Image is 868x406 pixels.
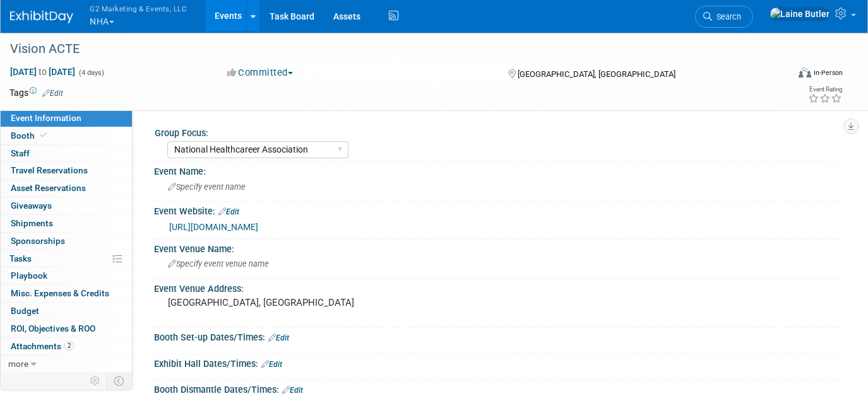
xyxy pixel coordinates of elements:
[37,67,49,77] span: to
[11,323,95,333] span: ROI, Objectives & ROO
[268,333,289,342] a: Edit
[218,207,239,216] a: Edit
[42,89,63,98] a: Edit
[770,7,830,21] img: Laine Butler
[712,12,741,21] span: Search
[1,215,132,232] a: Shipments
[40,132,47,139] i: Booth reservation complete
[168,297,427,308] pre: [GEOGRAPHIC_DATA], [GEOGRAPHIC_DATA]
[1,356,132,373] a: more
[154,380,843,397] div: Booth Dismantle Dates/Times:
[11,270,47,281] span: Playbook
[11,165,88,175] span: Travel Reservations
[6,38,772,61] div: Vision ACTE
[223,66,298,79] button: Committed
[154,240,843,255] div: Event Venue Name:
[808,86,842,93] div: Event Rating
[720,66,843,84] div: Event Format
[1,267,132,284] a: Playbook
[1,110,132,127] a: Event Information
[813,68,843,78] div: In-Person
[799,67,811,78] img: Format-Inperson.png
[154,279,843,295] div: Event Venue Address:
[154,162,843,178] div: Event Name:
[1,303,132,320] a: Budget
[1,320,132,337] a: ROI, Objectives & ROO
[11,218,53,228] span: Shipments
[11,183,86,193] span: Asset Reservations
[11,236,65,246] span: Sponsorships
[1,145,132,162] a: Staff
[154,328,843,344] div: Booth Set-up Dates/Times:
[168,182,246,192] span: Specify event name
[85,373,107,389] td: Personalize Event Tab Strip
[261,360,282,369] a: Edit
[64,341,74,351] span: 2
[1,338,132,355] a: Attachments2
[154,202,843,218] div: Event Website:
[9,66,76,78] span: [DATE] [DATE]
[107,373,133,389] td: Toggle Event Tabs
[11,288,109,298] span: Misc. Expenses & Credits
[78,69,104,77] span: (4 days)
[11,130,49,141] span: Booth
[1,285,132,302] a: Misc. Expenses & Credits
[1,162,132,179] a: Travel Reservations
[169,222,258,232] a: [URL][DOMAIN_NAME]
[11,200,52,211] span: Giveaways
[1,197,132,214] a: Giveaways
[1,233,132,250] a: Sponsorships
[1,180,132,197] a: Asset Reservations
[1,127,132,144] a: Booth
[155,124,837,139] div: Group Focus:
[695,6,753,28] a: Search
[154,354,843,371] div: Exhibit Hall Dates/Times:
[11,306,39,316] span: Budget
[518,69,675,79] span: [GEOGRAPHIC_DATA], [GEOGRAPHIC_DATA]
[11,148,30,158] span: Staff
[10,11,73,23] img: ExhibitDay
[9,86,63,99] td: Tags
[11,113,81,123] span: Event Information
[168,259,269,269] span: Specify event venue name
[8,359,28,369] span: more
[282,386,303,395] a: Edit
[90,2,187,15] span: G2 Marketing & Events, LLC
[9,253,32,264] span: Tasks
[11,341,74,351] span: Attachments
[1,250,132,267] a: Tasks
